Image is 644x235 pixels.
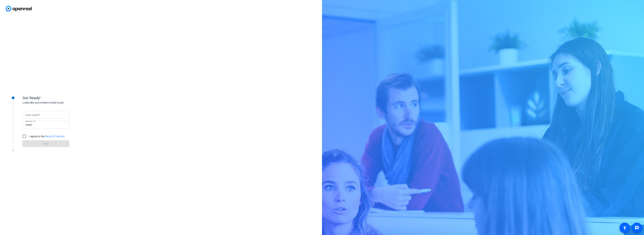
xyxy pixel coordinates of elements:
mat-label: Session ID [25,120,35,122]
label: I agree to the [28,134,65,138]
mat-icon: accessibility [622,226,627,230]
mat-label: Your name [25,113,39,116]
a: Terms Of Service [45,135,65,138]
mat-icon: message [635,226,639,230]
div: Get Ready! [22,95,97,101]
div: Looks like you've been invited to join [22,101,97,105]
